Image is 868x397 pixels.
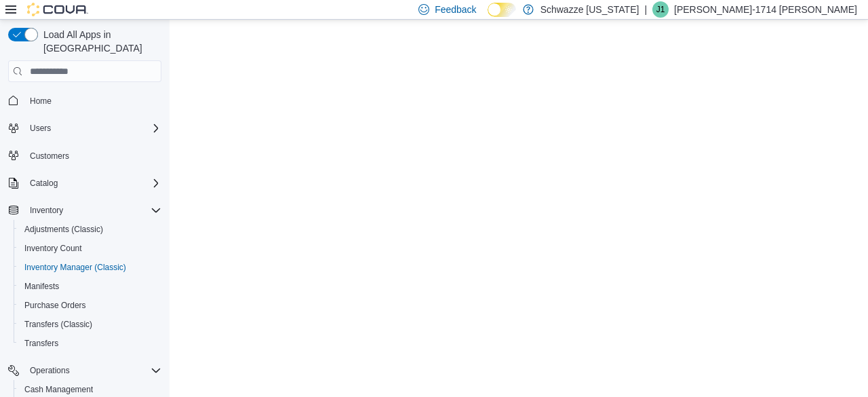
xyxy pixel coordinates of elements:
[3,174,167,193] button: Catalog
[14,296,167,315] button: Purchase Orders
[19,259,161,276] span: Inventory Manager (Classic)
[540,1,639,18] p: Schwazze [US_STATE]
[3,119,167,138] button: Users
[24,281,59,292] span: Manifests
[24,384,93,395] span: Cash Management
[19,316,98,333] a: Transfers (Classic)
[19,316,161,333] span: Transfers (Classic)
[24,175,63,191] button: Catalog
[27,3,88,16] img: Cova
[24,120,56,136] button: Users
[30,178,58,189] span: Catalog
[14,239,167,258] button: Inventory Count
[19,297,161,314] span: Purchase Orders
[24,362,75,379] button: Operations
[24,262,126,273] span: Inventory Manager (Classic)
[24,362,161,379] span: Operations
[30,96,52,107] span: Home
[24,224,103,235] span: Adjustments (Classic)
[24,148,75,164] a: Customers
[3,90,167,110] button: Home
[30,123,51,134] span: Users
[24,147,161,164] span: Customers
[14,334,167,353] button: Transfers
[14,277,167,296] button: Manifests
[24,300,86,311] span: Purchase Orders
[19,221,108,238] a: Adjustments (Classic)
[652,1,669,18] div: Justin-1714 Sullivan
[30,151,69,162] span: Customers
[19,278,64,295] a: Manifests
[674,1,857,18] p: [PERSON_NAME]-1714 [PERSON_NAME]
[24,202,68,219] button: Inventory
[19,240,161,257] span: Inventory Count
[656,1,665,18] span: J1
[30,205,63,216] span: Inventory
[24,338,58,349] span: Transfers
[24,319,92,330] span: Transfers (Classic)
[19,259,132,276] a: Inventory Manager (Classic)
[14,315,167,334] button: Transfers (Classic)
[435,3,476,16] span: Feedback
[19,240,87,257] a: Inventory Count
[14,220,167,239] button: Adjustments (Classic)
[3,146,167,166] button: Customers
[30,365,70,376] span: Operations
[19,278,161,295] span: Manifests
[3,201,167,220] button: Inventory
[19,297,92,314] a: Purchase Orders
[24,175,161,191] span: Catalog
[644,1,647,18] p: |
[14,258,167,277] button: Inventory Manager (Classic)
[24,243,82,254] span: Inventory Count
[19,221,161,238] span: Adjustments (Classic)
[3,361,167,380] button: Operations
[24,92,161,109] span: Home
[488,3,516,17] input: Dark Mode
[19,335,161,352] span: Transfers
[24,202,161,219] span: Inventory
[19,335,64,352] a: Transfers
[24,120,161,136] span: Users
[38,28,161,55] span: Load All Apps in [GEOGRAPHIC_DATA]
[24,93,57,109] a: Home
